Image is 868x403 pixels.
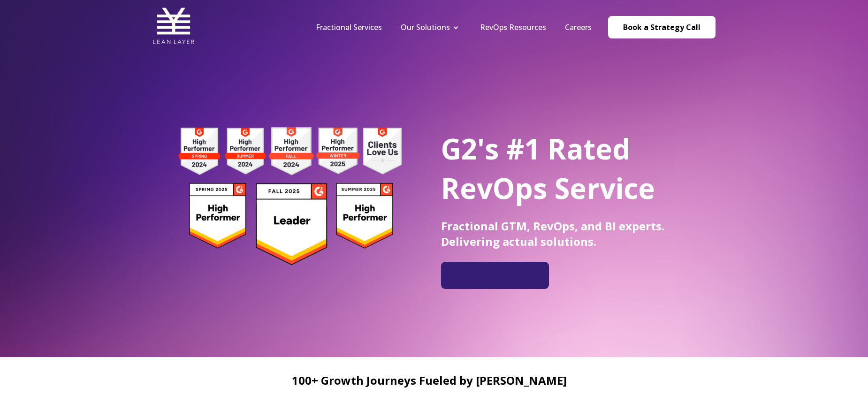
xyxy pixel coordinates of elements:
[608,16,716,38] a: Book a Strategy Call
[565,22,592,32] a: Careers
[446,266,544,285] iframe: Embedded CTA
[316,22,382,32] a: Fractional Services
[401,22,450,32] a: Our Solutions
[441,129,655,207] span: G2's #1 Rated RevOps Service
[306,22,601,32] div: Navigation Menu
[152,5,195,47] img: Lean Layer Logo
[480,22,546,32] a: RevOps Resources
[9,374,849,387] h2: 100+ Growth Journeys Fueled by [PERSON_NAME]
[162,124,418,268] img: g2 badges
[441,218,664,249] span: Fractional GTM, RevOps, and BI experts. Delivering actual solutions.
